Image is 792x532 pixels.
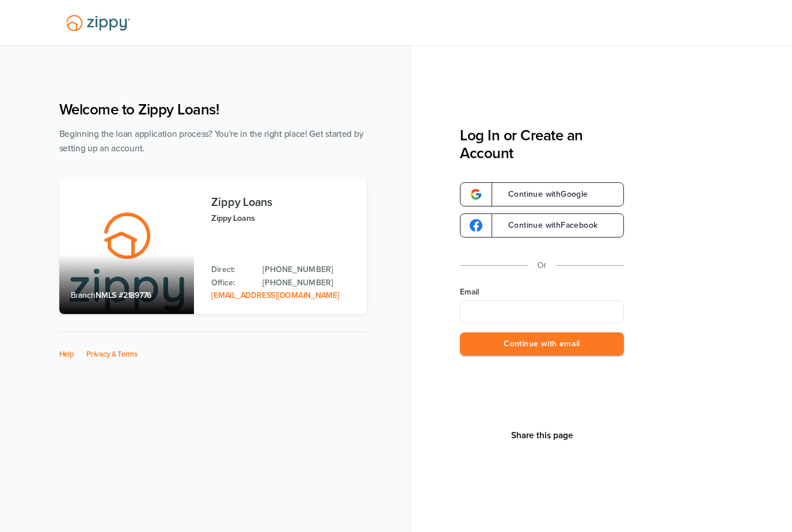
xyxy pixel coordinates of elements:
h3: Zippy Loans [211,196,355,209]
label: Email [460,286,624,298]
h3: Log In or Create an Account [460,127,624,162]
a: google-logoContinue withFacebook [460,213,624,238]
a: google-logoContinue withGoogle [460,182,624,206]
span: Continue with Google [497,190,588,198]
p: Or [538,258,547,273]
img: Lender Logo [59,10,137,36]
p: Office: [211,277,251,289]
span: Branch [71,290,96,300]
button: Share This Page [508,430,577,441]
p: Zippy Loans [211,212,355,225]
img: google-logo [470,188,482,201]
h1: Welcome to Zippy Loans! [59,101,367,118]
a: Direct Phone: 512-975-2947 [262,263,355,276]
a: Help [59,350,74,359]
a: Email Address: zippyguide@zippymh.com [211,290,339,300]
input: Email Address [460,300,624,323]
a: Privacy & Terms [86,350,138,359]
span: NMLS #2189776 [96,290,151,300]
span: Continue with Facebook [497,221,597,229]
a: Office Phone: 512-975-2947 [262,277,355,289]
button: Continue with email [460,332,624,356]
p: Direct: [211,263,251,276]
span: Beginning the loan application process? You're in the right place! Get started by setting up an a... [59,129,364,154]
img: google-logo [470,219,482,232]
